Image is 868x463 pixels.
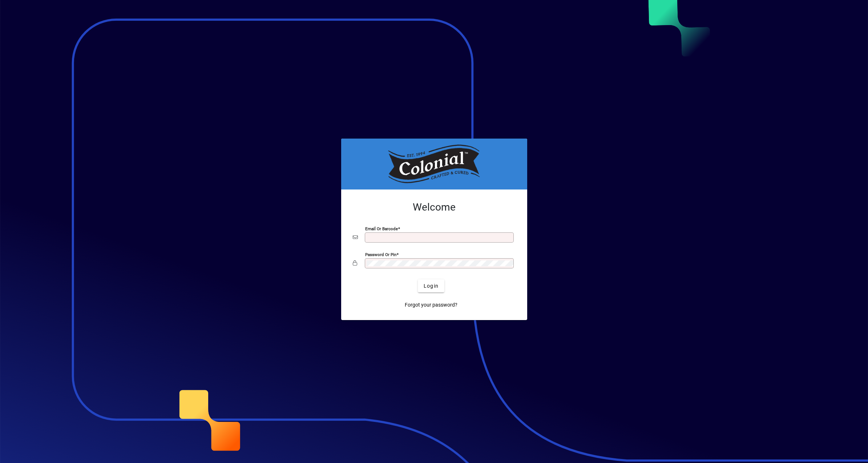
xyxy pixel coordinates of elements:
mat-label: Email or Barcode [365,226,398,231]
h2: Welcome [353,201,516,213]
a: Forgot your password? [402,298,460,311]
button: Login [418,279,444,292]
mat-label: Password or Pin [365,252,396,257]
span: Login [424,282,439,290]
span: Forgot your password? [405,301,457,309]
